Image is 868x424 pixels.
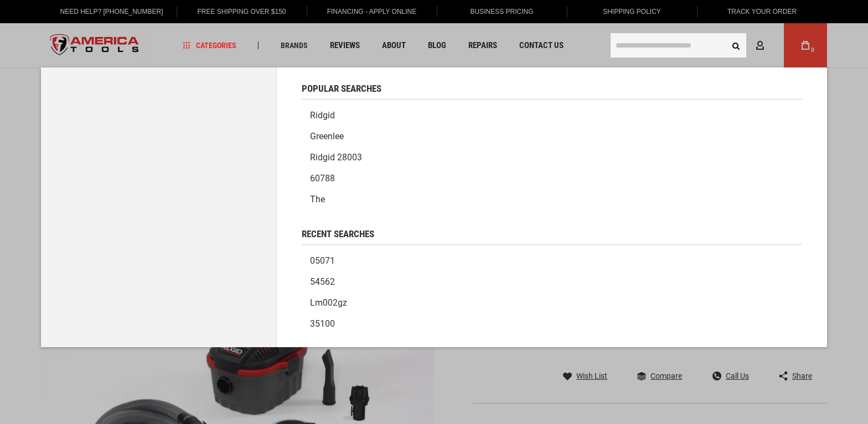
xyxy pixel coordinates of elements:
[302,313,802,334] a: 35100
[281,41,308,49] span: Brands
[302,250,802,271] a: 05071
[302,84,381,93] span: Popular Searches
[183,41,236,49] span: Categories
[302,189,802,210] a: The
[302,147,802,168] a: Ridgid 28003
[302,168,802,189] a: 60788
[712,389,868,424] iframe: LiveChat chat widget
[302,126,802,147] a: Greenlee
[302,229,374,239] span: Recent Searches
[302,292,802,313] a: lm002gz
[276,38,313,53] a: Brands
[178,38,241,53] a: Categories
[302,105,802,126] a: Ridgid
[302,271,802,292] a: 54562
[725,35,746,56] button: Search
